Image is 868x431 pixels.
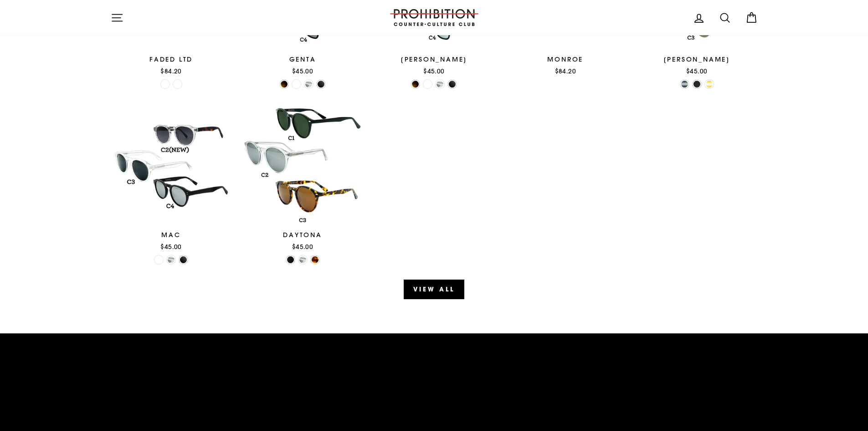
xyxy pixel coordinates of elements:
div: GENTA [242,55,363,64]
div: MAC [111,230,232,240]
div: MONROE [505,55,626,64]
img: PROHIBITION COUNTER-CULTURE CLUB [389,9,480,26]
a: DAYTONA$45.00 [242,104,363,254]
div: $84.20 [111,67,232,76]
div: FADED LTD [111,55,232,64]
div: $45.00 [111,242,232,251]
div: $45.00 [242,242,363,251]
div: $45.00 [242,67,363,76]
div: [PERSON_NAME] [636,55,757,64]
a: MAC$45.00 [111,104,232,254]
div: $84.20 [505,67,626,76]
a: View all [404,280,464,299]
div: DAYTONA [242,230,363,240]
div: [PERSON_NAME] [373,55,494,64]
div: $45.00 [373,67,494,76]
div: $45.00 [636,67,757,76]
